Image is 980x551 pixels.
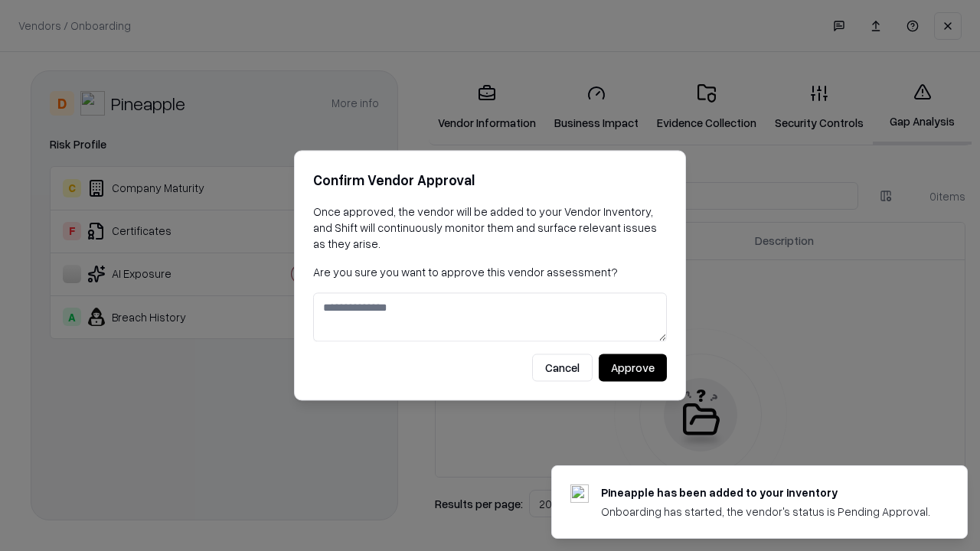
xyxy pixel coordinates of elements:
button: Approve [599,354,667,382]
h2: Confirm Vendor Approval [313,169,667,191]
p: Are you sure you want to approve this vendor assessment? [313,264,667,280]
div: Onboarding has started, the vendor's status is Pending Approval. [601,504,930,520]
img: pineappleenergy.com [570,484,589,503]
p: Once approved, the vendor will be added to your Vendor Inventory, and Shift will continuously mon... [313,204,667,252]
div: Pineapple has been added to your inventory [601,484,930,500]
button: Cancel [532,354,593,382]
